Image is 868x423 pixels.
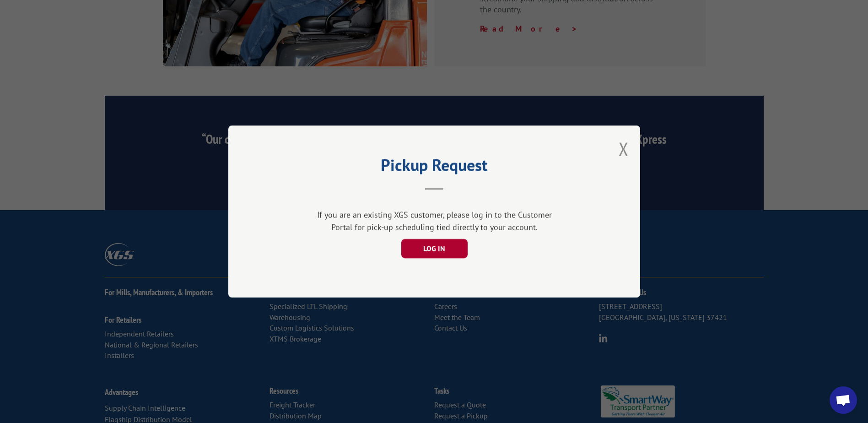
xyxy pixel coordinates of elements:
h2: Pickup Request [274,159,594,176]
div: If you are an existing XGS customer, please log in to the Customer Portal for pick-up scheduling ... [313,209,555,233]
button: LOG IN [401,239,467,258]
a: LOG IN [401,245,467,253]
div: Open chat [830,386,857,414]
button: Close modal [619,137,629,161]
